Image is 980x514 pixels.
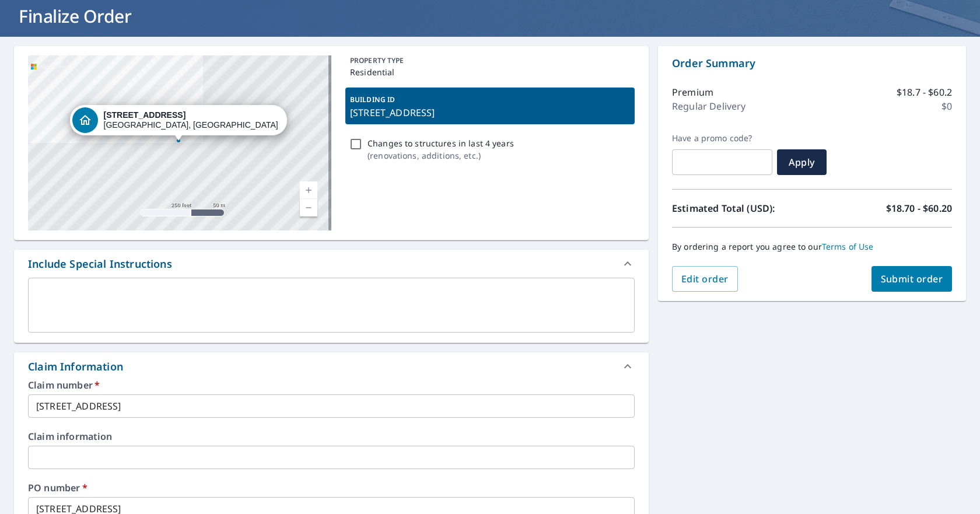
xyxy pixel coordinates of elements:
[672,242,952,252] p: By ordering a report you agree to our
[14,352,649,380] div: Claim Information
[104,110,279,130] div: [GEOGRAPHIC_DATA], [GEOGRAPHIC_DATA] 12601
[871,266,953,292] button: Submit order
[897,85,952,99] p: $18.7 - $60.2
[672,201,812,215] p: Estimated Total (USD):
[881,272,943,285] span: Submit order
[350,95,395,104] p: BUILDING ID
[104,110,186,120] strong: [STREET_ADDRESS]
[28,380,635,390] label: Claim number
[28,432,635,441] label: Claim information
[28,483,635,492] label: PO number
[367,137,514,149] p: Changes to structures in last 4 years
[822,241,874,252] a: Terms of Use
[777,149,827,175] button: Apply
[300,181,317,199] a: Current Level 17, Zoom In
[672,133,772,144] label: Have a promo code?
[350,106,630,120] p: [STREET_ADDRESS]
[942,99,952,113] p: $0
[70,105,287,141] div: Dropped pin, building 1, Residential property, 26 Pershing Ave Poughkeepsie, NY 12601
[300,199,317,216] a: Current Level 17, Zoom Out
[28,256,172,272] div: Include Special Instructions
[14,250,649,278] div: Include Special Instructions
[350,66,630,78] p: Residential
[350,55,630,66] p: PROPERTY TYPE
[786,156,817,169] span: Apply
[14,4,966,28] h1: Finalize Order
[672,55,952,71] p: Order Summary
[886,201,952,215] p: $18.70 - $60.20
[681,272,729,285] span: Edit order
[672,85,713,99] p: Premium
[672,99,745,113] p: Regular Delivery
[367,149,514,162] p: ( renovations, additions, etc. )
[672,266,738,292] button: Edit order
[28,359,123,375] div: Claim Information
